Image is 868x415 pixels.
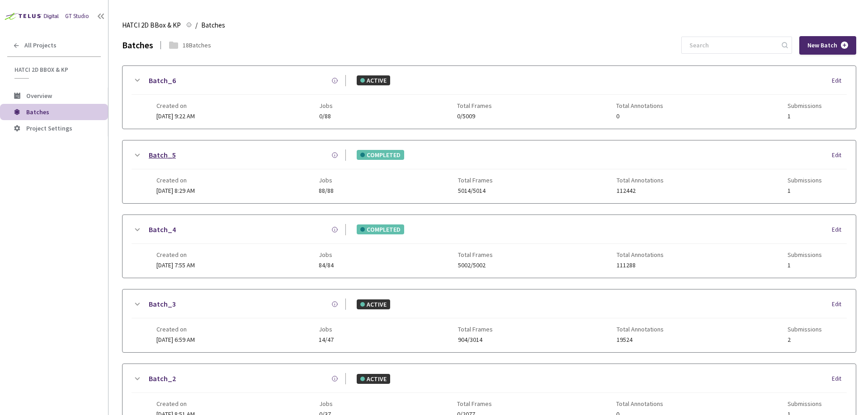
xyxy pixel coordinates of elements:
span: Created on [156,102,195,109]
span: Total Annotations [616,400,663,407]
div: ACTIVE [357,299,390,309]
div: Batch_4COMPLETEDEditCreated on[DATE] 7:55 AMJobs84/84Total Frames5002/5002Total Annotations111288... [123,215,856,278]
span: 88/88 [319,187,334,194]
span: Jobs [319,251,334,258]
div: COMPLETED [357,224,404,234]
span: Jobs [319,400,333,407]
span: [DATE] 7:55 AM [156,261,195,269]
div: Edit [832,374,847,383]
div: COMPLETED [357,150,404,160]
span: HATCI 2D BBox & KP [14,66,95,74]
span: 0/5009 [457,113,492,120]
span: Jobs [319,102,333,109]
span: Total Annotations [617,177,664,184]
div: Batch_5COMPLETEDEditCreated on[DATE] 8:29 AMJobs88/88Total Frames5014/5014Total Annotations112442... [123,140,856,203]
span: 0 [616,113,663,120]
span: Submissions [788,251,822,258]
span: New Batch [807,42,837,49]
span: 5002/5002 [458,262,493,269]
span: 1 [788,187,822,194]
div: Edit [832,300,847,309]
span: All Projects [24,42,57,49]
span: 5014/5014 [458,187,493,194]
span: Submissions [788,326,822,333]
div: Edit [832,225,847,234]
span: Total Frames [458,326,493,333]
span: 2 [788,336,822,343]
span: [DATE] 8:29 AM [156,187,195,195]
li: / [195,20,198,31]
span: Created on [156,177,195,184]
span: Overview [26,92,52,100]
a: Batch_5 [149,149,176,161]
span: Project Settings [26,124,72,132]
div: Edit [832,151,847,160]
span: Total Annotations [617,251,664,258]
div: 18 Batches [183,41,211,50]
span: 112442 [617,187,664,194]
span: Created on [156,326,195,333]
span: Total Frames [457,102,492,109]
span: 19524 [617,336,664,343]
span: Total Annotations [617,326,664,333]
span: Total Frames [457,400,492,407]
span: 0/88 [319,113,333,120]
a: Batch_4 [149,224,176,235]
div: GT Studio [65,12,89,21]
div: Edit [832,76,847,85]
span: 1 [788,262,822,269]
div: Batch_3ACTIVEEditCreated on[DATE] 6:59 AMJobs14/47Total Frames904/3014Total Annotations19524Submi... [123,289,856,352]
span: Total Frames [458,177,493,184]
span: 111288 [617,262,664,269]
span: Total Annotations [616,102,663,109]
div: ACTIVE [357,374,390,384]
span: [DATE] 9:22 AM [156,112,195,120]
span: Submissions [788,400,822,407]
a: Batch_6 [149,75,176,86]
span: Jobs [319,177,334,184]
a: Batch_2 [149,373,176,384]
div: Batches [122,39,153,52]
span: Batches [26,108,49,116]
span: 84/84 [319,262,334,269]
span: Submissions [788,177,822,184]
span: Created on [156,400,195,407]
span: Jobs [319,326,334,333]
span: 904/3014 [458,336,493,343]
span: Created on [156,251,195,258]
span: Submissions [788,102,822,109]
div: ACTIVE [357,75,390,85]
div: Batch_6ACTIVEEditCreated on[DATE] 9:22 AMJobs0/88Total Frames0/5009Total Annotations0Submissions1 [123,66,856,129]
span: Batches [201,20,225,31]
span: 14/47 [319,336,334,343]
span: [DATE] 6:59 AM [156,336,195,344]
span: HATCI 2D BBox & KP [122,20,181,31]
span: 1 [788,113,822,120]
input: Search [684,37,780,53]
a: Batch_3 [149,298,176,310]
span: Total Frames [458,251,493,258]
